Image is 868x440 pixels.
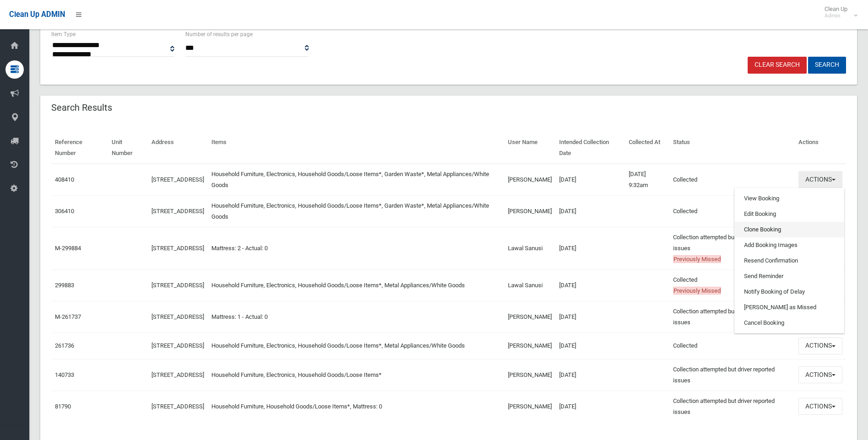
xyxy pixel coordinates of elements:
[735,191,844,206] a: View Booking
[151,208,204,215] a: [STREET_ADDRESS]
[208,195,504,227] td: Household Furniture, Electronics, Household Goods/Loose Items*, Garden Waste*, Metal Appliances/W...
[669,164,795,196] td: Collected
[504,269,555,301] td: Lawal Sanusi
[795,132,846,164] th: Actions
[625,164,669,196] td: [DATE] 9:32am
[735,300,844,315] a: [PERSON_NAME] as Missed
[504,227,555,269] td: Lawal Sanusi
[555,359,625,391] td: [DATE]
[151,245,204,252] a: [STREET_ADDRESS]
[40,99,123,117] header: Search Results
[673,255,721,263] span: Previously Missed
[669,227,795,269] td: Collection attempted but driver reported issues
[504,195,555,227] td: [PERSON_NAME]
[148,132,208,164] th: Address
[748,57,807,74] a: Clear Search
[625,132,669,164] th: Collected At
[504,333,555,359] td: [PERSON_NAME]
[55,245,81,252] a: M-299884
[555,333,625,359] td: [DATE]
[798,398,842,415] button: Actions
[555,132,625,164] th: Intended Collection Date
[55,342,74,349] a: 261736
[151,342,204,349] a: [STREET_ADDRESS]
[55,208,74,215] a: 306410
[504,301,555,333] td: [PERSON_NAME]
[555,227,625,269] td: [DATE]
[669,195,795,227] td: Collected
[798,366,842,383] button: Actions
[825,12,847,19] small: Admin
[669,333,795,359] td: Collected
[208,391,504,422] td: Household Furniture, Household Goods/Loose Items*, Mattress: 0
[51,132,108,164] th: Reference Number
[808,57,846,74] button: Search
[504,359,555,391] td: [PERSON_NAME]
[55,176,74,183] a: 408410
[55,313,81,320] a: M-261737
[555,269,625,301] td: [DATE]
[208,164,504,196] td: Household Furniture, Electronics, Household Goods/Loose Items*, Garden Waste*, Metal Appliances/W...
[151,403,204,410] a: [STREET_ADDRESS]
[108,132,148,164] th: Unit Number
[151,371,204,378] a: [STREET_ADDRESS]
[504,164,555,196] td: [PERSON_NAME]
[820,5,857,19] span: Clean Up
[669,269,795,301] td: Collected
[735,284,844,300] a: Notify Booking of Delay
[9,10,65,19] span: Clean Up ADMIN
[185,29,253,39] label: Number of results per page
[555,391,625,422] td: [DATE]
[55,371,74,378] a: 140733
[798,338,842,354] button: Actions
[504,132,555,164] th: User Name
[208,301,504,333] td: Mattress: 1 - Actual: 0
[669,359,795,391] td: Collection attempted but driver reported issues
[151,282,204,289] a: [STREET_ADDRESS]
[735,315,844,331] a: Cancel Booking
[669,132,795,164] th: Status
[208,333,504,359] td: Household Furniture, Electronics, Household Goods/Loose Items*, Metal Appliances/White Goods
[555,164,625,196] td: [DATE]
[208,359,504,391] td: Household Furniture, Electronics, Household Goods/Loose Items*
[555,301,625,333] td: [DATE]
[735,253,844,268] a: Resend Confirmation
[669,391,795,422] td: Collection attempted but driver reported issues
[735,237,844,253] a: Add Booking Images
[55,282,74,289] a: 299883
[208,269,504,301] td: Household Furniture, Electronics, Household Goods/Loose Items*, Metal Appliances/White Goods
[735,222,844,237] a: Clone Booking
[735,268,844,284] a: Send Reminder
[151,313,204,320] a: [STREET_ADDRESS]
[673,287,721,295] span: Previously Missed
[208,132,504,164] th: Items
[555,195,625,227] td: [DATE]
[51,29,75,39] label: Item Type
[669,301,795,333] td: Collection attempted but driver reported issues
[504,391,555,422] td: [PERSON_NAME]
[798,171,842,188] button: Actions
[151,176,204,183] a: [STREET_ADDRESS]
[55,403,71,410] a: 81790
[208,227,504,269] td: Mattress: 2 - Actual: 0
[735,206,844,222] a: Edit Booking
